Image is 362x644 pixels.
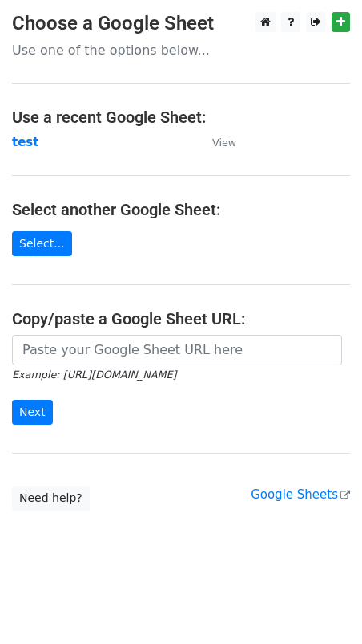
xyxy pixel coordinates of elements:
a: View [196,135,236,149]
a: test [12,135,38,149]
small: Example: [URL][DOMAIN_NAME] [12,369,176,381]
input: Paste your Google Sheet URL here [12,335,342,365]
h4: Copy/paste a Google Sheet URL: [12,309,350,328]
p: Use one of the options below... [12,42,350,59]
a: Select... [12,231,72,256]
h4: Select another Google Sheet: [12,200,350,219]
a: Need help? [12,486,90,511]
a: Google Sheets [251,487,350,502]
h4: Use a recent Google Sheet: [12,108,350,127]
small: View [212,137,236,149]
h3: Choose a Google Sheet [12,12,350,35]
input: Next [12,400,53,425]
